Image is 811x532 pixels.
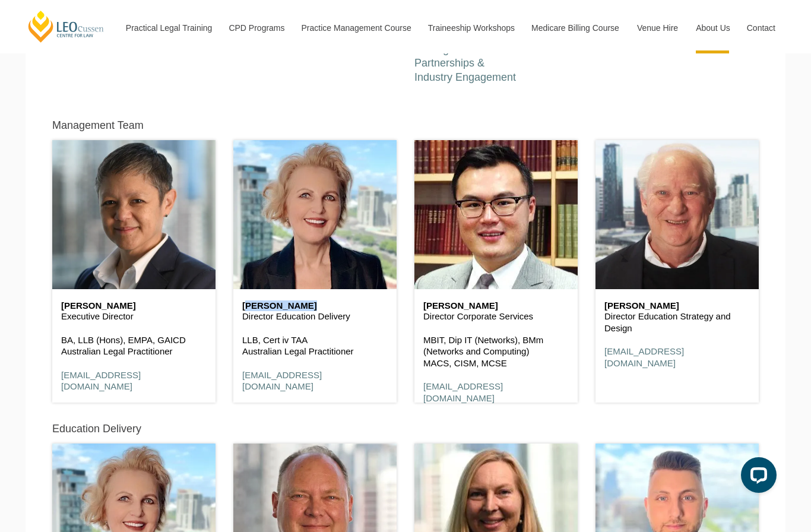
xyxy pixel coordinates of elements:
p: Director Education Strategy and Design [604,311,750,334]
a: [EMAIL_ADDRESS][DOMAIN_NAME] [242,370,322,392]
a: Strategic Partnerships & Industry Engagement [414,43,516,83]
a: [EMAIL_ADDRESS][DOMAIN_NAME] [423,381,503,403]
a: Traineeship Workshops [419,2,522,53]
h5: Management Team [52,120,144,132]
h5: Education Delivery [52,423,141,435]
a: [EMAIL_ADDRESS][DOMAIN_NAME] [61,370,141,392]
p: BA, LLB (Hons), EMPA, GAICD Australian Legal Practitioner [61,334,207,357]
a: Contact [738,2,784,53]
a: Practical Legal Training [117,2,220,53]
p: Director Education Delivery [242,311,388,322]
h6: [PERSON_NAME] [242,301,388,311]
p: Director Corporate Services [423,311,569,322]
a: Medicare Billing Course [522,2,628,53]
a: CPD Programs [220,2,292,53]
p: MBIT, Dip IT (Networks), BMm (Networks and Computing) MACS, CISM, MCSE [423,334,569,369]
a: [PERSON_NAME] Centre for Law [27,9,106,43]
h6: [PERSON_NAME] [61,301,207,311]
p: Executive Director [61,311,207,322]
a: [EMAIL_ADDRESS][DOMAIN_NAME] [604,346,684,368]
h6: [PERSON_NAME] [423,301,569,311]
a: Practice Management Course [293,2,419,53]
h6: [PERSON_NAME] [604,301,750,311]
iframe: LiveChat chat widget [731,452,781,502]
p: LLB, Cert iv TAA Australian Legal Practitioner [242,334,388,357]
a: Venue Hire [628,2,687,53]
a: About Us [687,2,738,53]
